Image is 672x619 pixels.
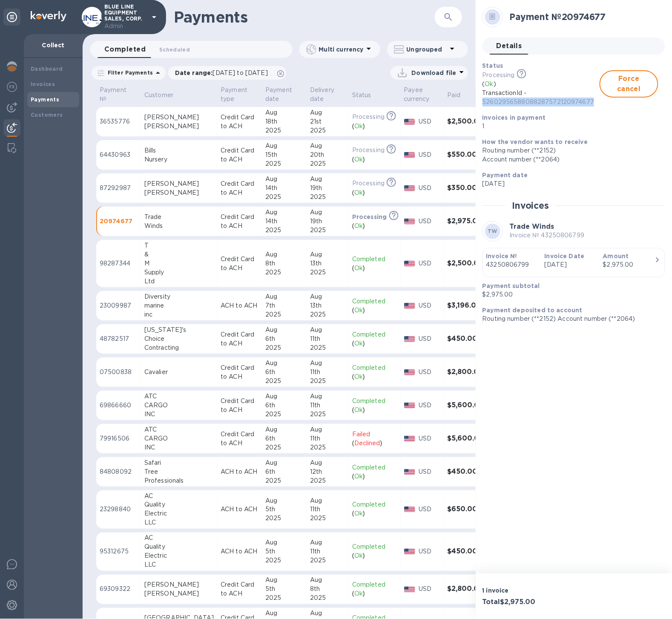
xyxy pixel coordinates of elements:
[482,62,503,69] b: Status
[100,217,138,225] p: 20974677
[404,86,430,104] p: Payee currency
[352,439,397,448] div: ( )
[448,151,485,159] h3: $550.00
[310,193,345,202] div: 2025
[144,292,214,301] div: Diversity
[265,150,303,159] div: 15th
[144,155,214,164] div: Nursery
[510,12,658,22] h2: Payment № 20974677
[419,117,440,126] p: USD
[354,188,363,197] p: Ok
[265,594,303,603] div: 2025
[510,222,554,230] b: Trade Winds
[486,253,517,259] b: Invoice №
[310,126,345,135] div: 2025
[144,392,214,401] div: ATC
[419,467,440,476] p: USD
[510,231,585,240] p: Invoice № 43250806799
[482,146,658,155] div: Routing number (**2152)
[404,507,416,512] img: USD
[144,561,214,570] div: LLC
[404,152,416,158] img: USD
[404,119,416,125] img: USD
[221,330,258,348] p: Credit Card to ACH
[603,260,655,269] div: $2,975.00
[31,66,63,72] b: Dashboard
[175,69,272,77] p: Date range :
[174,8,404,26] h1: Payments
[144,425,214,434] div: ATC
[310,377,345,386] div: 2025
[265,576,303,585] div: Aug
[265,434,303,443] div: 6th
[448,118,485,126] h3: $2,500.00
[419,259,440,268] p: USD
[144,458,214,467] div: Safari
[265,126,303,135] div: 2025
[144,552,214,561] div: Electric
[310,476,345,485] div: 2025
[144,492,214,501] div: AC
[352,155,397,164] div: ( )
[310,392,345,401] div: Aug
[144,467,214,476] div: Tree
[354,339,363,348] p: Ok
[221,113,258,131] p: Credit Card to ACH
[310,496,345,505] div: Aug
[144,91,173,100] p: Customer
[404,336,416,342] img: USD
[144,501,214,510] div: Quality
[352,463,397,472] p: Completed
[419,334,440,343] p: USD
[310,86,334,104] p: Delivery date
[352,222,397,230] div: ( )
[407,45,447,54] p: Ungrouped
[482,122,658,131] p: 1
[144,310,214,319] div: inc
[265,301,303,310] div: 7th
[221,86,258,104] span: Payment type
[265,141,303,150] div: Aug
[545,253,585,259] b: Invoice Date
[482,282,540,289] b: Payment subtotal
[352,543,397,552] p: Completed
[221,430,258,448] p: Credit Card to ACH
[310,325,345,334] div: Aug
[354,372,363,381] p: Ok
[310,250,345,259] div: Aug
[486,260,538,269] p: 43250806799
[497,40,522,52] span: Details
[482,71,515,80] p: Processing
[310,117,345,126] div: 21st
[144,113,214,122] div: [PERSON_NAME]
[448,91,461,100] p: Paid
[310,292,345,301] div: Aug
[310,443,345,452] div: 2025
[100,150,138,159] p: 64430963
[310,458,345,467] div: Aug
[144,510,214,518] div: Electric
[448,302,485,310] h3: $3,196.00
[265,547,303,556] div: 5th
[352,188,397,197] div: ( )
[352,430,397,439] p: Failed
[265,392,303,401] div: Aug
[310,310,345,319] div: 2025
[310,184,345,193] div: 19th
[144,590,214,599] div: [PERSON_NAME]
[104,22,147,31] p: Admin
[100,301,138,310] p: 23009987
[265,458,303,467] div: Aug
[404,587,416,593] img: USD
[404,261,416,267] img: USD
[352,146,385,155] p: Processing
[352,501,397,510] p: Completed
[265,496,303,505] div: Aug
[404,403,416,409] img: USD
[354,472,363,481] p: Ok
[144,222,214,230] div: Winds
[265,259,303,268] div: 8th
[265,184,303,193] div: 14th
[482,290,658,299] p: $2,975.00
[482,114,546,121] b: Invoices in payment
